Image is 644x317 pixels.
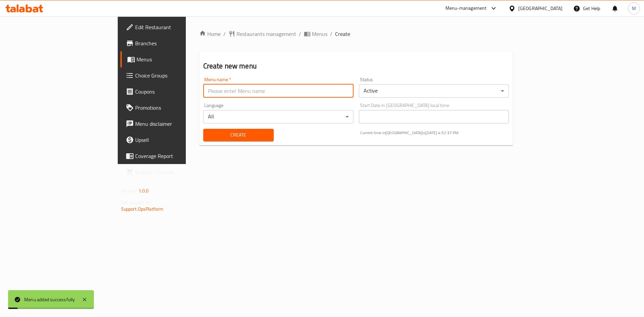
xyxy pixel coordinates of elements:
[199,30,513,38] nav: breadcrumb
[203,61,509,71] h2: Create new menu
[360,130,509,136] p: Current time in [GEOGRAPHIC_DATA] is [DATE] 4:52:37 PM
[120,19,225,35] a: Edit Restaurant
[203,110,354,123] div: All
[135,104,220,112] span: Promotions
[445,4,487,12] div: Menu-management
[335,30,350,38] span: Create
[304,30,327,38] a: Menus
[228,30,296,38] a: Restaurants management
[312,30,327,38] span: Menus
[139,187,149,195] span: 1.0.0
[236,30,296,38] span: Restaurants management
[120,51,225,67] a: Menus
[120,35,225,51] a: Branches
[359,84,509,98] div: Active
[135,120,220,128] span: Menu disclaimer
[632,5,636,12] span: M
[120,67,225,84] a: Choice Groups
[135,23,220,31] span: Edit Restaurant
[120,148,225,164] a: Coverage Report
[209,131,268,139] span: Create
[135,136,220,144] span: Upsell
[120,132,225,148] a: Upsell
[120,84,225,100] a: Coupons
[137,55,220,63] span: Menus
[120,116,225,132] a: Menu disclaimer
[135,88,220,96] span: Coupons
[135,39,220,47] span: Branches
[120,164,225,180] a: Grocery Checklist
[135,71,220,80] span: Choice Groups
[121,187,138,195] span: Version:
[120,100,225,116] a: Promotions
[135,152,220,160] span: Coverage Report
[203,129,274,141] button: Create
[24,296,75,303] div: Menu added successfully
[299,30,301,38] li: /
[330,30,332,38] li: /
[203,84,354,98] input: Please enter Menu name
[121,198,152,207] span: Get support on:
[518,5,562,12] div: [GEOGRAPHIC_DATA]
[121,205,164,213] a: Support.OpsPlatform
[135,168,220,176] span: Grocery Checklist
